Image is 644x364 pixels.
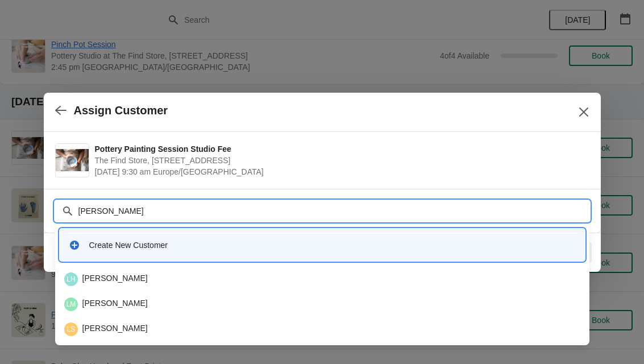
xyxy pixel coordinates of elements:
img: Pottery Painting Session Studio Fee | The Find Store, 133 Burnt Ash Road, London SE12 8RA, UK | O... [56,149,89,171]
span: Linda Stradling [64,322,78,336]
li: Linda Hien [55,268,589,291]
span: [DATE] 9:30 am Europe/[GEOGRAPHIC_DATA] [95,166,584,177]
text: LM [66,300,76,308]
span: Linda Hien [64,272,78,286]
span: Linda Masiello [64,297,78,311]
li: Linda Stradling [55,316,589,341]
div: [PERSON_NAME] [64,272,580,286]
button: Close [574,102,594,122]
div: [PERSON_NAME] [64,322,580,336]
li: Linda Masiello [55,291,589,316]
span: The Find Store, [STREET_ADDRESS] [95,155,584,166]
h2: Assign Customer [74,104,168,117]
text: LH [67,275,75,283]
div: [PERSON_NAME] [64,297,580,311]
span: Pottery Painting Session Studio Fee [95,143,584,155]
text: LS [67,325,75,333]
div: Create New Customer [89,239,576,251]
input: Search customer name or email [78,201,589,221]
